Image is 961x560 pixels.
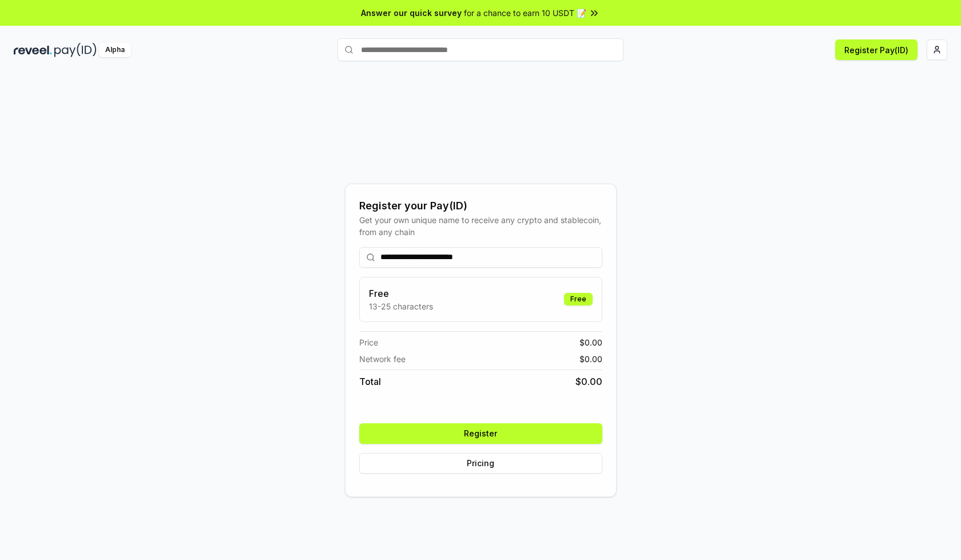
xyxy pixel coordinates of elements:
span: $ 0.00 [579,336,602,348]
button: Register Pay(ID) [835,39,918,60]
button: Register [359,423,602,444]
span: $ 0.00 [579,353,602,365]
span: Price [359,336,378,348]
span: for a chance to earn 10 USDT 📝 [464,7,586,19]
span: Network fee [359,353,406,365]
div: Get your own unique name to receive any crypto and stablecoin, from any chain [359,214,602,238]
h3: Free [369,287,433,300]
button: Pricing [359,453,602,474]
p: 13-25 characters [369,300,433,312]
img: reveel_dark [14,43,52,57]
span: Total [359,375,381,388]
div: Free [564,293,593,305]
span: Answer our quick survey [361,7,462,19]
div: Register your Pay(ID) [359,198,602,214]
img: pay_id [54,43,97,57]
div: Alpha [99,43,131,57]
span: $ 0.00 [575,375,602,388]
